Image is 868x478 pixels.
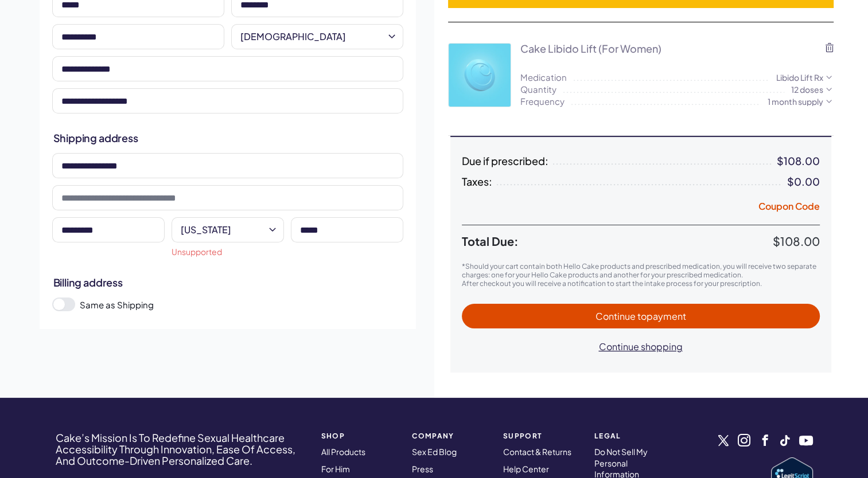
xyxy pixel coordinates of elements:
div: $108.00 [777,155,820,167]
strong: Support [503,432,581,440]
label: Same as Shipping [80,299,403,311]
span: to payment [637,310,686,322]
h4: Cake’s Mission Is To Redefine Sexual Healthcare Accessibility Through Innovation, Ease Of Access,... [56,432,306,466]
p: *Should your cart contain both Hello Cake products and prescribed medication, you will receive tw... [462,262,820,279]
button: Continue shopping [587,334,694,359]
a: All Products [321,446,365,457]
span: $108.00 [773,234,820,248]
h2: Shipping address [53,131,402,145]
h2: Billing address [53,275,402,289]
a: Sex Ed Blog [412,446,457,457]
span: Continue [595,310,686,322]
span: After checkout you will receive a notification to start the intake process for your prescription. [462,279,762,288]
a: Press [412,464,433,474]
div: $0.00 [787,176,820,187]
span: Taxes: [462,176,492,187]
a: Contact & Returns [503,446,571,457]
strong: Legal [594,432,672,440]
span: Due if prescribed: [462,155,548,167]
a: Help Center [503,464,549,474]
span: Continue shopping [599,340,683,352]
strong: SHOP [321,432,399,440]
button: Coupon Code [758,200,820,216]
span: Total Due: [462,234,773,248]
p: Unsupported [172,246,284,258]
button: Continue topayment [462,304,820,328]
a: For Him [321,464,350,474]
strong: COMPANY [412,432,489,440]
